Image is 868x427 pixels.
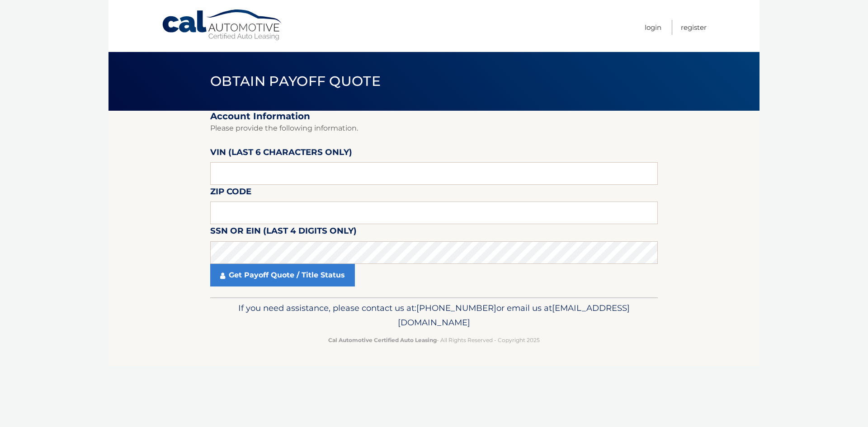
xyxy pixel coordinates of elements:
a: Cal Automotive [161,9,283,41]
p: If you need assistance, please contact us at: or email us at [216,301,652,330]
span: Obtain Payoff Quote [210,73,381,89]
a: Register [681,20,707,35]
span: [PHONE_NUMBER] [416,303,496,313]
strong: Cal Automotive Certified Auto Leasing [328,337,437,343]
a: Get Payoff Quote / Title Status [210,264,355,286]
label: SSN or EIN (last 4 digits only) [210,224,357,241]
label: VIN (last 6 characters only) [210,145,352,162]
a: Login [645,20,661,35]
p: - All Rights Reserved - Copyright 2025 [216,335,652,345]
label: Zip Code [210,185,251,202]
p: Please provide the following information. [210,122,658,135]
h2: Account Information [210,111,658,122]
